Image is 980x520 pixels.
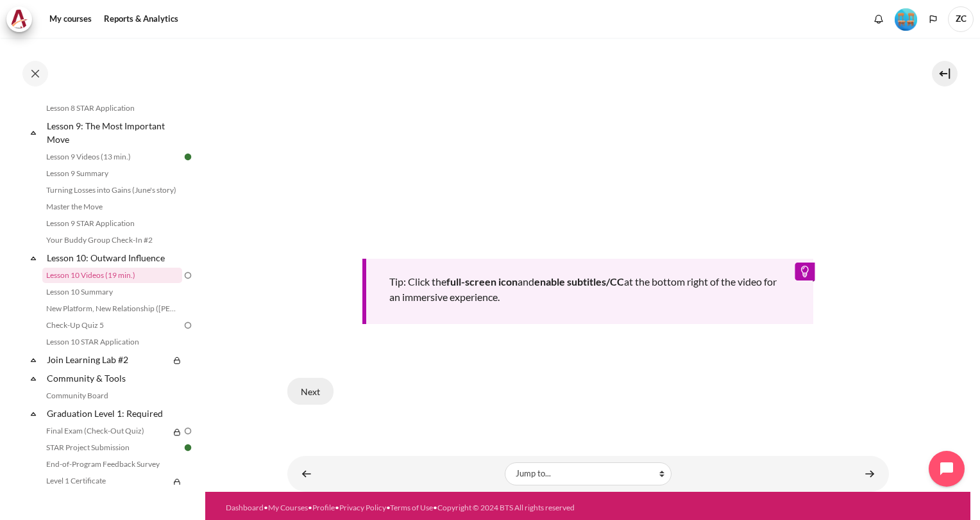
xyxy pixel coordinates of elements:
[45,117,182,148] a: Lesson 9: The Most Important Move
[895,7,917,31] div: Level #4
[42,318,182,333] a: Check-Up Quiz 5
[42,101,182,116] a: Lesson 8 STAR Application
[948,6,974,32] span: ZC
[27,126,40,139] span: Collapse
[339,503,386,512] a: Privacy Policy
[99,6,183,32] a: Reports & Analytics
[27,353,40,366] span: Collapse
[924,10,943,29] button: Languages
[45,405,182,422] a: Graduation Level 1: Required
[446,275,518,288] b: full-screen icon
[948,6,974,32] a: User menu
[869,10,888,29] div: Show notification window with no new notifications
[27,252,40,264] span: Collapse
[42,388,182,403] a: Community Board
[890,7,922,31] a: Level #4
[312,503,335,512] a: Profile
[42,334,182,350] a: Lesson 10 STAR Application
[437,503,575,512] a: Copyright © 2024 BTS All rights reserved
[390,503,433,512] a: Terms of Use
[42,216,182,231] a: Lesson 9 STAR Application
[42,423,169,439] a: Final Exam (Check-Out Quiz)
[182,151,194,163] img: Done
[42,149,182,165] a: Lesson 9 Videos (13 min.)
[182,442,194,453] img: Done
[182,270,194,281] img: To do
[6,6,38,32] a: Architeck Architeck
[42,473,169,489] a: Level 1 Certificate
[10,10,28,29] img: Architeck
[45,370,182,387] a: Community & Tools
[182,320,194,331] img: To do
[362,259,814,324] div: Tip: Click the and at the bottom right of the video for an immersive experience.
[45,249,182,266] a: Lesson 10: Outward Influence
[287,378,334,405] button: Next
[895,8,917,31] img: Level #4
[42,183,182,198] a: Turning Losses into Gains (June's story)
[857,461,883,486] a: Lesson 10 Summary ►
[534,275,624,288] b: enable subtitles/CC
[45,351,169,368] a: Join Learning Lab #2
[42,268,182,283] a: Lesson 10 Videos (19 min.)
[42,199,182,215] a: Master the Move
[294,461,319,486] a: ◄ Your Buddy Group Check-In #2
[226,502,623,514] div: • • • • •
[45,6,96,32] a: My courses
[42,457,182,472] a: End-of-Program Feedback Survey
[268,503,308,512] a: My Courses
[42,284,182,300] a: Lesson 10 Summary
[27,407,40,420] span: Collapse
[226,503,264,512] a: Dashboard
[27,372,40,385] span: Collapse
[182,425,194,437] img: To do
[42,440,182,455] a: STAR Project Submission
[42,166,182,181] a: Lesson 9 Summary
[42,301,182,316] a: New Platform, New Relationship ([PERSON_NAME]'s Story)
[42,232,182,248] a: Your Buddy Group Check-In #2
